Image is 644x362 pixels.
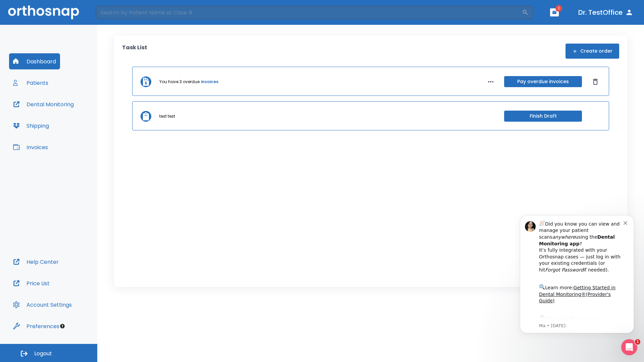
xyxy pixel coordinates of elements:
[621,339,637,355] iframe: Intercom live chat
[9,318,63,334] button: Preferences
[201,79,218,85] a: invoices
[576,6,636,18] button: Dr. TestOffice
[29,109,114,143] div: Download the app: | ​ Let us know if you need help getting started!
[122,44,147,59] p: Task List
[9,275,54,291] button: Price List
[9,139,52,155] button: Invoices
[635,339,640,345] span: 1
[8,5,79,19] img: Orthosnap
[9,254,63,270] button: Help Center
[9,75,52,91] button: Patients
[9,53,60,69] button: Dashboard
[9,297,76,313] button: Account Settings
[96,6,522,19] input: Search by Patient Name or Case #
[590,76,601,87] button: Dismiss
[59,323,65,329] div: Tooltip anchor
[9,96,78,112] button: Dental Monitoring
[504,76,582,87] button: Pay overdue invoices
[29,111,89,123] a: App Store
[29,118,114,124] p: Message from Ma, sent 3w ago
[159,113,175,119] p: test test
[114,14,119,20] button: Dismiss notification
[34,350,52,357] span: Logout
[566,44,619,59] button: Create order
[555,5,562,12] span: 1
[510,205,644,344] iframe: Intercom notifications message
[9,118,53,134] button: Shipping
[504,111,582,122] button: Finish Draft
[159,79,200,85] p: You have 3 overdue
